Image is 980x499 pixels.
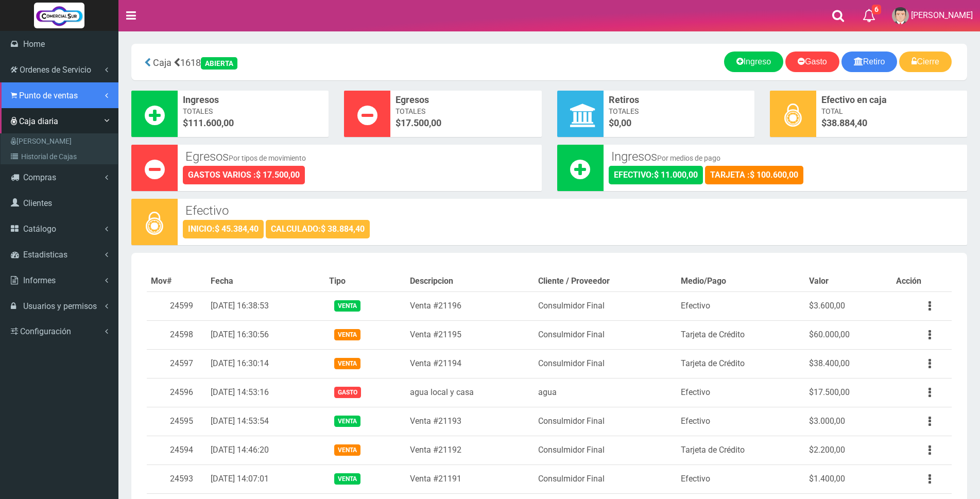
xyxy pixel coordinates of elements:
[677,271,805,291] th: Medio/Pago
[266,220,370,238] div: CALCULADO:
[3,149,118,164] a: Historial de Cajas
[657,154,720,162] small: Por medios de pago
[406,407,534,436] td: Venta #21193
[805,378,892,407] td: $17.500,00
[609,106,749,116] span: Totales
[805,349,892,378] td: $38.400,00
[534,378,676,407] td: agua
[334,444,360,455] span: Venta
[406,271,534,291] th: Descripcion
[396,116,536,130] span: $
[401,117,441,128] font: 17.500,00
[785,51,839,72] a: Gasto
[207,349,325,378] td: [DATE] 16:30:14
[534,271,676,291] th: Cliente / Proveedor
[872,5,881,14] span: 6
[805,271,892,291] th: Valor
[534,407,676,436] td: Consulmidor Final
[23,301,97,311] span: Usuarios y permisos
[406,291,534,320] td: Venta #21196
[183,93,323,107] span: Ingresos
[20,65,91,75] span: Ordenes de Servicio
[677,407,805,436] td: Efectivo
[229,154,306,162] small: Por tipos de movimiento
[677,378,805,407] td: Efectivo
[534,291,676,320] td: Consulmidor Final
[183,166,305,184] div: GASTOS VARIOS :
[23,198,52,208] span: Clientes
[207,291,325,320] td: [DATE] 16:38:53
[20,326,71,336] span: Configuración
[534,320,676,349] td: Consulmidor Final
[609,93,749,107] span: Retiros
[147,407,207,436] td: 24595
[614,117,631,128] font: 0,00
[677,464,805,493] td: Efectivo
[23,224,56,234] span: Catálogo
[334,416,360,426] span: Venta
[821,116,962,130] span: $
[325,271,406,291] th: Tipo
[321,224,365,234] strong: $ 38.884,40
[654,170,698,180] strong: $ 11.000,00
[899,51,952,72] a: Cierre
[406,349,534,378] td: Venta #21194
[147,291,207,320] td: 24599
[609,116,749,130] span: $
[207,271,325,291] th: Fecha
[841,51,898,72] a: Retiro
[821,93,962,107] span: Efectivo en caja
[188,117,234,128] font: 111.600,00
[334,300,360,311] span: Venta
[609,166,703,184] div: EFECTIVO:
[396,93,536,107] span: Egresos
[724,51,783,72] a: Ingreso
[185,150,534,163] h3: Egresos
[677,436,805,464] td: Tarjeta de Crédito
[183,220,264,238] div: INICIO:
[805,291,892,320] td: $3.600,00
[396,106,536,116] span: Totales
[147,320,207,349] td: 24598
[19,116,58,126] span: Caja diaria
[406,378,534,407] td: agua local y casa
[677,291,805,320] td: Efectivo
[256,170,300,180] strong: $ 17.500,00
[406,436,534,464] td: Venta #21192
[23,39,45,49] span: Home
[334,387,361,398] span: Gasto
[805,464,892,493] td: $1.400,00
[183,116,323,130] span: $
[147,271,207,291] th: Mov#
[911,10,973,20] span: [PERSON_NAME]
[183,106,323,116] span: Totales
[805,436,892,464] td: $2.200,00
[805,320,892,349] td: $60.000,00
[805,407,892,436] td: $3.000,00
[334,358,360,369] span: Venta
[19,91,78,100] span: Punto de ventas
[139,51,412,73] div: 1618
[207,378,325,407] td: [DATE] 14:53:16
[827,117,867,128] span: 38.884,40
[534,349,676,378] td: Consulmidor Final
[201,57,237,70] div: ABIERTA
[147,436,207,464] td: 24594
[23,173,56,182] span: Compras
[147,464,207,493] td: 24593
[207,436,325,464] td: [DATE] 14:46:20
[34,3,84,28] img: Logo grande
[185,204,959,217] h3: Efectivo
[534,436,676,464] td: Consulmidor Final
[334,329,360,340] span: Venta
[23,250,67,260] span: Estadisticas
[611,150,960,163] h3: Ingresos
[705,166,803,184] div: TARJETA :
[147,349,207,378] td: 24597
[207,320,325,349] td: [DATE] 16:30:56
[3,133,118,149] a: [PERSON_NAME]
[534,464,676,493] td: Consulmidor Final
[207,407,325,436] td: [DATE] 14:53:54
[334,473,360,484] span: Venta
[406,464,534,493] td: Venta #21191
